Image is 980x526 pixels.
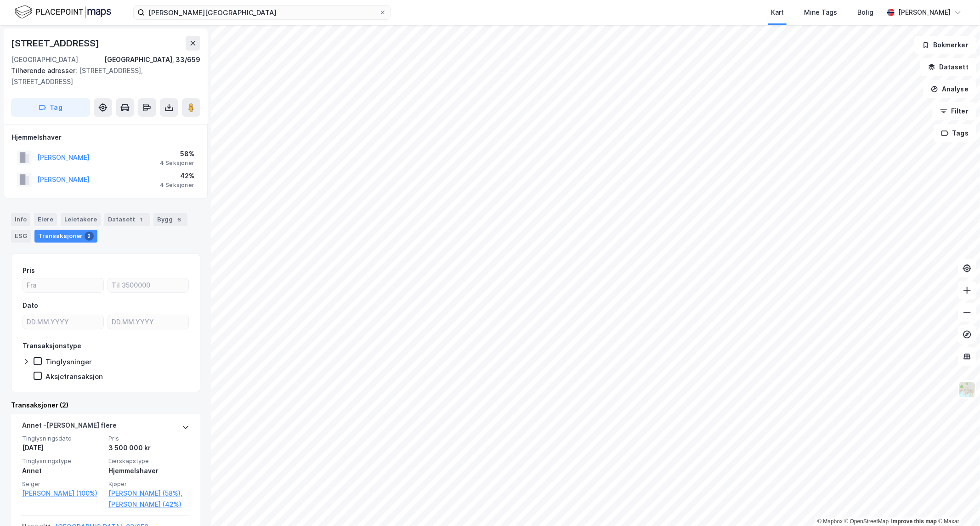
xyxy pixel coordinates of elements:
div: Transaksjonstype [23,340,81,351]
div: Bolig [857,7,873,18]
div: Hjemmelshaver [11,132,200,143]
img: logo.f888ab2527a4732fd821a326f86c7f29.svg [15,4,111,20]
a: [PERSON_NAME] (42%) [108,499,189,510]
div: Annet [22,465,103,476]
span: Tinglysningstype [22,457,103,465]
a: OpenStreetMap [844,518,889,525]
div: 6 [175,215,184,224]
div: Tinglysninger [45,357,92,366]
div: 4 Seksjoner [160,159,194,167]
button: Bokmerker [914,36,976,54]
a: Improve this map [891,518,937,525]
div: 42% [160,170,194,181]
button: Filter [932,102,976,120]
div: [STREET_ADDRESS] [11,36,101,51]
input: Fra [23,278,103,292]
div: [DATE] [22,442,103,453]
div: Kontrollprogram for chat [934,482,980,526]
div: Kart [771,7,784,18]
input: DD.MM.YYYY [23,315,103,329]
button: Analyse [923,80,976,98]
span: Selger [22,480,103,488]
div: 1 [137,215,146,224]
div: [GEOGRAPHIC_DATA] [11,54,78,65]
div: Bygg [153,213,187,226]
div: 3 500 000 kr [108,442,189,453]
span: Pris [108,435,189,442]
div: Mine Tags [804,7,837,18]
div: Transaksjoner [34,230,97,243]
span: Kjøper [108,480,189,488]
div: [PERSON_NAME] [898,7,951,18]
button: Tag [11,98,90,117]
iframe: Chat Widget [934,482,980,526]
div: ESG [11,230,31,243]
span: Tinglysningsdato [22,435,103,442]
input: Til 3500000 [108,278,188,292]
a: [PERSON_NAME] (58%), [108,488,189,499]
button: Datasett [920,58,976,76]
div: Leietakere [61,213,101,226]
div: 58% [160,148,194,159]
a: Mapbox [817,518,843,525]
div: 4 Seksjoner [160,181,194,189]
div: [GEOGRAPHIC_DATA], 33/659 [104,54,200,65]
div: Dato [23,300,38,311]
span: Eierskapstype [108,457,189,465]
input: DD.MM.YYYY [108,315,188,329]
div: Aksjetransaksjon [45,372,103,381]
div: 2 [85,232,94,241]
div: Datasett [104,213,150,226]
div: Eiere [34,213,57,226]
div: Pris [23,265,35,276]
div: Transaksjoner (2) [11,400,200,411]
div: Hjemmelshaver [108,465,189,476]
div: Annet - [PERSON_NAME] flere [22,420,117,435]
input: Søk på adresse, matrikkel, gårdeiere, leietakere eller personer [145,6,379,19]
button: Tags [934,124,976,142]
span: Tilhørende adresser: [11,67,79,74]
a: [PERSON_NAME] (100%) [22,488,103,499]
div: Info [11,213,30,226]
img: Z [958,381,976,398]
div: [STREET_ADDRESS], [STREET_ADDRESS] [11,65,193,87]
